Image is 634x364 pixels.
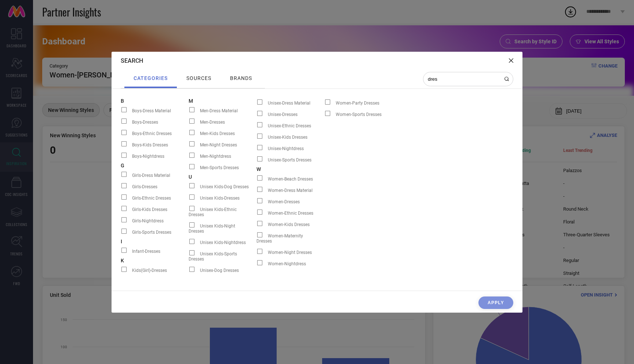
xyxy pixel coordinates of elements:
input: Search categories [427,76,500,82]
span: Search [121,57,143,64]
span: Girls-Dress Material [132,173,170,178]
span: B [121,98,189,104]
span: Girls-Ethnic Dresses [132,196,171,201]
span: Unisex-Nightdress [268,146,304,151]
span: Unisex-Kids Dresses [268,135,307,140]
span: sources [186,75,211,81]
span: Boys-Kids Dresses [132,142,168,148]
span: Men-Kids Dresses [200,131,235,136]
span: M [189,98,256,104]
span: categories [134,75,168,81]
span: Boys-Dress Material [132,108,171,113]
span: Women-Beach Dresses [268,176,313,182]
span: Women-Sports Dresses [336,112,382,117]
span: Unisex-Dresses [268,112,298,117]
span: Men-Dresses [200,120,225,125]
span: Women-Night Dresses [268,250,312,255]
span: I [121,239,189,244]
span: Unisex-Ethnic Dresses [268,123,311,128]
span: Unisex Kids-Night Dresses [189,223,235,234]
span: G [121,163,189,168]
span: Unisex Kids-Dresses [200,196,240,201]
span: Girls-Kids Dresses [132,207,167,212]
span: Women-Dress Material [268,188,313,193]
span: Men-Dress Material [200,108,238,113]
span: Girls-Dresses [132,184,157,189]
span: Unisex-Dog Dresses [200,268,239,273]
span: Girls-Nightdress [132,218,164,223]
span: Women-Party Dresses [336,101,379,106]
span: Women-Kids Dresses [268,222,310,227]
span: Kids(Girl)-Dresses [132,268,167,273]
span: Boys-Nightdress [132,154,164,159]
span: Unisex Kids-Nightdress [200,240,246,245]
span: Women-Nightdress [268,261,306,266]
span: Unisex-Dress Material [268,101,310,106]
span: U [189,174,256,180]
span: Boys-Ethnic Dresses [132,131,172,136]
span: brands [230,75,252,81]
span: Men-Night Dresses [200,142,237,148]
span: Men-Sports Dresses [200,165,239,170]
span: Women-Maternity Dresses [256,233,303,244]
span: Women-Dresses [268,199,300,204]
span: K [121,258,189,263]
span: W [256,166,324,172]
span: Unisex Kids-Sports Dresses [189,251,237,262]
span: Unisex Kids-Ethnic Dresses [189,207,237,217]
span: Women-Ethnic Dresses [268,211,313,216]
span: Boys-Dresses [132,120,158,125]
span: Infant-Dresses [132,249,160,254]
span: Unisex-Sports Dresses [268,157,311,163]
span: Girls-Sports Dresses [132,230,171,235]
span: Men-Nightdress [200,154,231,159]
span: Unisex Kids-Dog Dresses [200,184,249,189]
